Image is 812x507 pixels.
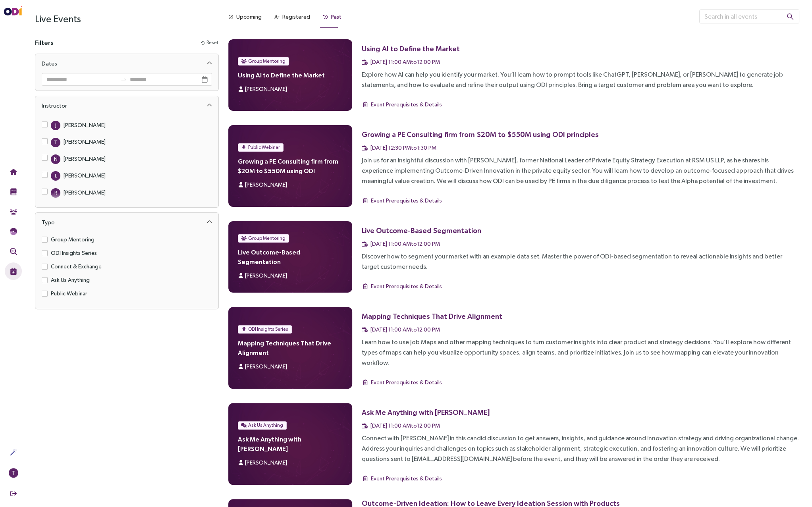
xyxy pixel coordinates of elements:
[206,39,218,46] span: Reset
[780,10,800,23] button: search
[120,76,127,83] span: swap-right
[362,280,442,293] button: Event Prerequisites & Details
[245,363,287,370] span: [PERSON_NAME]
[48,276,93,284] span: Ask Us Anything
[64,154,106,163] div: [PERSON_NAME]
[48,262,105,271] span: Connect & Exchange
[10,188,17,195] img: Training
[245,86,287,92] span: [PERSON_NAME]
[10,228,17,235] img: JTBD Needs Framework
[370,326,440,333] span: [DATE] 11:00 AM to 12:00 PM
[54,154,58,164] span: N
[362,129,599,139] div: Growing a PE Consulting firm from $20M to $550M using ODI principles
[362,44,460,54] div: Using AI to Define the Market
[48,289,91,298] span: Public Webinar
[35,38,54,47] h4: Filters
[248,143,280,151] span: Public Webinar
[362,472,442,485] button: Event Prerequisites & Details
[370,422,440,429] span: [DATE] 11:00 AM to 12:00 PM
[362,69,799,90] div: Explore how AI can help you identify your market. You’ll learn how to prompt tools like ChatGPT, ...
[12,468,15,478] span: T
[42,59,57,68] div: Dates
[48,235,98,244] span: Group Mentoring
[10,248,17,255] img: Outcome Validation
[248,421,283,429] span: Ask Us Anything
[54,138,57,147] span: T
[64,121,106,129] div: [PERSON_NAME]
[5,183,22,200] button: Training
[35,213,218,232] div: Type
[371,100,442,109] span: Event Prerequisites & Details
[55,171,57,181] span: L
[362,407,490,417] div: Ask Me Anything with [PERSON_NAME]
[371,378,442,387] span: Event Prerequisites & Details
[362,311,502,321] div: Mapping Techniques That Drive Alignment
[245,181,287,188] span: [PERSON_NAME]
[64,188,106,197] div: [PERSON_NAME]
[362,337,799,368] div: Learn how to use Job Maps and other mapping techniques to turn customer insights into clear produ...
[5,262,22,280] button: Live Events
[238,338,343,357] h4: Mapping Techniques That Drive Alignment
[362,226,481,235] div: Live Outcome-Based Segmentation
[5,163,22,181] button: Home
[699,10,799,23] input: Search in all events
[54,188,57,198] span: R
[362,433,799,464] div: Connect with [PERSON_NAME] in this candid discussion to get answers, insights, and guidance aroun...
[5,203,22,220] button: Community
[248,325,288,333] span: ODI Insights Series
[10,449,17,456] img: Actions
[5,443,22,461] button: Actions
[5,485,22,502] button: Sign Out
[238,156,343,175] h4: Growing a PE Consulting firm from $20M to $550M using ODI principles
[238,247,343,266] h4: Live Outcome-Based Segmentation
[371,196,442,205] span: Event Prerequisites & Details
[282,12,310,21] div: Registered
[370,145,436,151] span: [DATE] 12:30 PM to 1:30 PM
[371,282,442,291] span: Event Prerequisites & Details
[35,96,218,115] div: Instructor
[362,194,442,207] button: Event Prerequisites & Details
[238,434,343,453] h4: Ask Me Anything with [PERSON_NAME]
[245,272,287,279] span: [PERSON_NAME]
[64,171,106,180] div: [PERSON_NAME]
[362,155,799,186] div: Join us for an insightful discussion with [PERSON_NAME], former National Leader of Private Equity...
[5,243,22,260] button: Outcome Validation
[371,474,442,483] span: Event Prerequisites & Details
[55,121,56,130] span: J
[362,251,799,272] div: Discover how to segment your market with an example data set. Master the power of ODI-based segme...
[201,39,219,47] button: Reset
[120,76,127,83] span: to
[48,249,100,257] span: ODI Insights Series
[5,223,22,240] button: Needs Framework
[10,268,17,275] img: Live Events
[370,59,440,65] span: [DATE] 11:00 AM to 12:00 PM
[10,208,17,215] img: Community
[236,12,262,21] div: Upcoming
[238,70,343,80] h4: Using AI to Define the Market
[35,54,218,73] div: Dates
[362,376,442,389] button: Event Prerequisites & Details
[248,234,285,242] span: Group Mentoring
[787,13,794,20] span: search
[362,98,442,111] button: Event Prerequisites & Details
[331,12,341,21] div: Past
[245,459,287,466] span: [PERSON_NAME]
[370,241,440,247] span: [DATE] 11:00 AM to 12:00 PM
[64,137,106,146] div: [PERSON_NAME]
[35,10,219,28] h3: Live Events
[5,464,22,482] button: T
[248,57,285,65] span: Group Mentoring
[42,101,67,110] div: Instructor
[42,218,54,227] div: Type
